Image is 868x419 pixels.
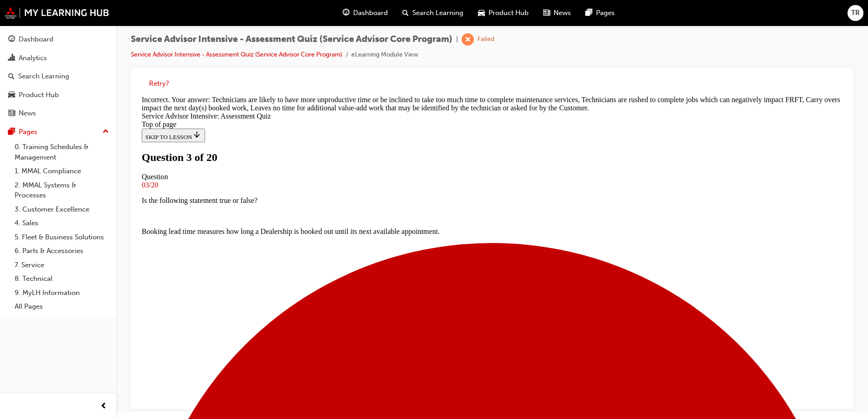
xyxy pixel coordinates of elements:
div: News [19,108,36,119]
div: Pages [19,127,37,137]
div: Failed [478,35,494,44]
span: Search Learning [412,8,463,18]
div: Incorrect. Your answer: Technicians are likely to have more unproductive time or be inclined to t... [4,4,704,20]
div: Dashboard [19,34,53,45]
a: 3. Customer Excellence [11,202,113,217]
a: Product Hub [4,87,113,103]
a: Dashboard [4,31,113,48]
a: 7. Service [11,258,113,272]
span: | [456,34,458,45]
button: Pages [4,124,113,140]
div: Product Hub [19,90,59,100]
button: DashboardAnalyticsSearch LearningProduct HubNews [4,29,113,124]
a: news-iconNews [536,4,578,22]
li: eLearning Module View [351,50,418,60]
a: 5. Fleet & Business Solutions [11,230,113,244]
span: search-icon [8,72,15,81]
span: prev-icon [100,401,107,412]
span: learningRecordVerb_FAIL-icon [462,33,474,46]
span: search-icon [402,7,409,19]
span: up-icon [103,126,109,138]
span: TR [851,8,860,18]
span: guage-icon [8,36,15,44]
span: guage-icon [343,7,349,19]
img: mmal [5,7,109,19]
a: 1. MMAL Compliance [11,164,113,178]
a: Service Advisor Intensive - Assessment Quiz (Service Advisor Core Program) [131,51,342,58]
p: Booking lead time measures how long a Dealership is booked out until its next available appointment. [4,135,704,144]
div: Service Advisor Intensive: Assessment Quiz [4,20,704,28]
button: Retry? [149,78,169,89]
a: News [4,105,113,122]
a: Analytics [4,50,113,67]
span: Pages [596,8,615,18]
div: Analytics [19,53,47,63]
span: SKIP TO LESSON [7,41,63,48]
a: 6. Parts & Accessories [11,244,113,258]
span: news-icon [8,109,15,118]
a: All Pages [11,300,113,314]
a: 9. MyLH Information [11,286,113,300]
a: car-iconProduct Hub [471,4,536,22]
span: pages-icon [586,7,592,19]
div: 03/20 [4,89,704,97]
span: news-icon [543,7,550,19]
span: News [554,8,571,18]
a: 0. Training Schedules & Management [11,140,113,164]
a: guage-iconDashboard [335,4,395,22]
a: search-iconSearch Learning [395,4,471,22]
span: Product Hub [488,8,529,18]
p: Is the following statement true or false? [4,104,704,113]
a: pages-iconPages [578,4,622,22]
span: car-icon [478,7,485,19]
span: car-icon [8,91,15,99]
div: Search Learning [18,71,69,82]
button: SKIP TO LESSON [4,36,67,50]
a: 2. MMAL Systems & Processes [11,178,113,202]
button: TR [847,5,863,21]
span: pages-icon [8,128,15,136]
a: 4. Sales [11,216,113,230]
a: 8. Technical [11,272,113,286]
a: Search Learning [4,68,113,85]
span: chart-icon [8,54,15,62]
h1: Question 3 of 20 [4,59,704,72]
div: Question [4,81,704,89]
div: Top of page [4,28,704,36]
span: Dashboard [353,8,388,18]
span: Service Advisor Intensive - Assessment Quiz (Service Advisor Core Program) [131,34,452,45]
